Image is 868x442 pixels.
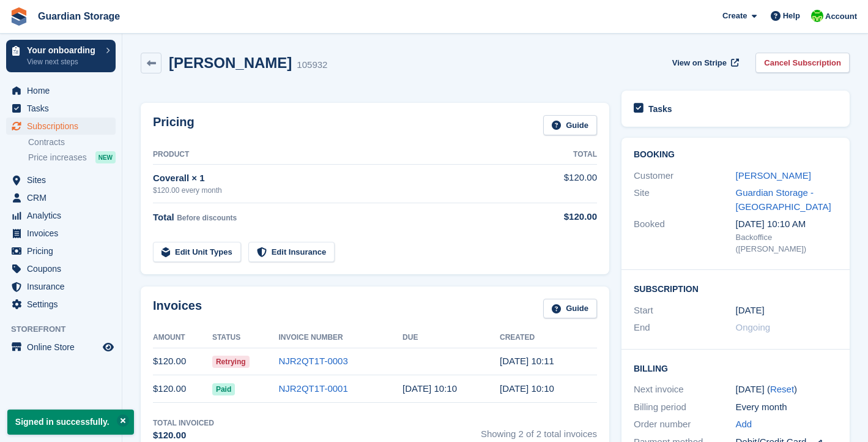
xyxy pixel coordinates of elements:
[248,242,335,262] a: Edit Insurance
[212,356,250,368] span: Retrying
[736,170,811,181] a: [PERSON_NAME]
[500,328,597,348] th: Created
[27,207,100,224] span: Analytics
[500,356,554,366] time: 2025-10-02 15:11:02 UTC
[27,46,100,54] p: Your onboarding
[27,260,100,277] span: Coupons
[500,383,554,394] time: 2025-09-02 15:10:39 UTC
[153,115,195,135] h2: Pricing
[634,169,736,183] div: Customer
[634,217,736,255] div: Booked
[27,225,100,242] span: Invoices
[6,242,116,260] a: menu
[153,375,212,403] td: $120.00
[6,278,116,295] a: menu
[6,171,116,189] a: menu
[402,383,457,394] time: 2025-09-03 15:10:39 UTC
[153,185,529,196] div: $120.00 every month
[634,418,736,432] div: Order number
[153,348,212,375] td: $120.00
[27,339,100,356] span: Online Store
[755,53,850,73] a: Cancel Subscription
[27,278,100,295] span: Insurance
[6,82,116,99] a: menu
[27,118,100,135] span: Subscriptions
[212,328,278,348] th: Status
[529,164,597,203] td: $120.00
[28,137,116,148] a: Contracts
[7,410,134,435] p: Signed in successfully.
[33,6,125,26] a: Guardian Storage
[6,118,116,135] a: menu
[11,323,122,335] span: Storefront
[736,217,838,231] div: [DATE] 10:10 AM
[27,100,100,117] span: Tasks
[27,171,100,189] span: Sites
[177,214,237,222] span: Before discounts
[27,56,100,67] p: View next steps
[634,362,837,374] h2: Billing
[6,225,116,242] a: menu
[153,242,241,262] a: Edit Unit Types
[634,150,837,160] h2: Booking
[153,418,214,429] div: Total Invoiced
[543,115,597,135] a: Guide
[648,103,672,114] h2: Tasks
[6,40,116,72] a: Your onboarding View next steps
[6,207,116,224] a: menu
[736,304,765,318] time: 2025-09-02 06:00:00 UTC
[153,171,529,185] div: Coverall × 1
[6,339,116,356] a: menu
[153,328,212,348] th: Amount
[6,100,116,117] a: menu
[529,210,597,224] div: $120.00
[278,328,402,348] th: Invoice Number
[736,231,838,255] div: Backoffice ([PERSON_NAME])
[28,152,87,163] span: Price increases
[297,58,327,72] div: 105932
[6,296,116,313] a: menu
[6,260,116,277] a: menu
[27,296,100,313] span: Settings
[10,7,28,26] img: stora-icon-8386f47178a22dfd0bd8f6a31ec36ba5ce8667c1dd55bd0f319d3a0aa187defe.svg
[770,384,794,394] a: Reset
[543,299,597,319] a: Guide
[736,187,831,212] a: Guardian Storage - [GEOGRAPHIC_DATA]
[634,400,736,414] div: Billing period
[634,186,736,214] div: Site
[722,10,747,22] span: Create
[278,383,347,394] a: NJR2QT1T-0001
[634,321,736,335] div: End
[153,212,174,222] span: Total
[811,10,823,22] img: Andrew Kinakin
[736,322,771,332] span: Ongoing
[529,145,597,165] th: Total
[6,189,116,206] a: menu
[153,299,202,319] h2: Invoices
[634,383,736,397] div: Next invoice
[27,242,100,260] span: Pricing
[153,145,529,165] th: Product
[101,340,116,354] a: Preview store
[667,53,741,73] a: View on Stripe
[634,304,736,318] div: Start
[402,328,500,348] th: Due
[95,151,116,163] div: NEW
[169,54,292,71] h2: [PERSON_NAME]
[672,57,727,69] span: View on Stripe
[278,356,347,366] a: NJR2QT1T-0003
[28,151,116,164] a: Price increases NEW
[736,400,838,414] div: Every month
[736,383,838,397] div: [DATE] ( )
[825,10,857,23] span: Account
[27,82,100,99] span: Home
[212,383,235,395] span: Paid
[27,189,100,206] span: CRM
[736,418,752,432] a: Add
[783,10,800,22] span: Help
[634,282,837,294] h2: Subscription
